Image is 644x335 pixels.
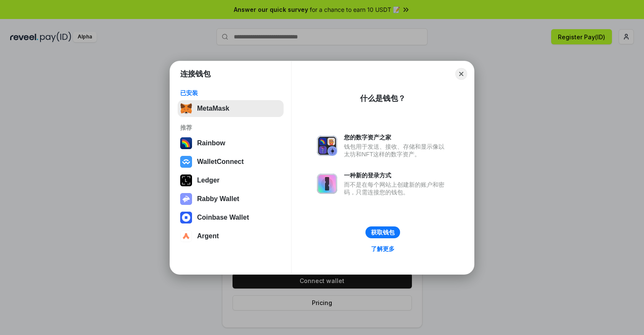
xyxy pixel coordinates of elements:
button: 获取钱包 [365,226,400,238]
div: MetaMask [197,105,229,112]
button: MetaMask [178,100,284,117]
button: WalletConnect [178,153,284,170]
img: svg+xml,%3Csvg%20width%3D%2228%22%20height%3D%2228%22%20viewBox%3D%220%200%2028%2028%22%20fill%3D... [180,212,192,223]
div: Argent [197,232,219,240]
img: svg+xml,%3Csvg%20width%3D%2228%22%20height%3D%2228%22%20viewBox%3D%220%200%2028%2028%22%20fill%3D... [180,156,192,168]
img: svg+xml,%3Csvg%20fill%3D%22none%22%20height%3D%2233%22%20viewBox%3D%220%200%2035%2033%22%20width%... [180,103,192,114]
button: Argent [178,228,284,245]
img: svg+xml,%3Csvg%20width%3D%2228%22%20height%3D%2228%22%20viewBox%3D%220%200%2028%2028%22%20fill%3D... [180,230,192,242]
img: svg+xml,%3Csvg%20xmlns%3D%22http%3A%2F%2Fwww.w3.org%2F2000%2Fsvg%22%20width%3D%2228%22%20height%3... [180,174,192,186]
button: Rabby Wallet [178,191,284,207]
img: svg+xml,%3Csvg%20xmlns%3D%22http%3A%2F%2Fwww.w3.org%2F2000%2Fsvg%22%20fill%3D%22none%22%20viewBox... [317,136,337,156]
div: 钱包用于发送、接收、存储和显示像以太坊和NFT这样的数字资产。 [344,143,449,158]
div: 什么是钱包？ [360,93,406,103]
h1: 连接钱包 [180,69,211,79]
a: 了解更多 [366,243,400,254]
button: Coinbase Wallet [178,209,284,226]
img: svg+xml,%3Csvg%20xmlns%3D%22http%3A%2F%2Fwww.w3.org%2F2000%2Fsvg%22%20fill%3D%22none%22%20viewBox... [180,193,192,205]
div: 一种新的登录方式 [344,172,449,179]
div: 了解更多 [371,245,395,253]
div: Rabby Wallet [197,195,239,203]
div: 获取钱包 [371,229,395,236]
button: Close [455,68,467,80]
div: 而不是在每个网站上创建新的账户和密码，只需连接您的钱包。 [344,181,449,196]
button: Rainbow [178,135,284,152]
div: WalletConnect [197,158,244,166]
button: Ledger [178,172,284,189]
div: 您的数字资产之家 [344,133,449,141]
img: svg+xml,%3Csvg%20width%3D%22120%22%20height%3D%22120%22%20viewBox%3D%220%200%20120%20120%22%20fil... [180,137,192,149]
div: 已安装 [180,89,281,97]
div: Rainbow [197,139,225,147]
div: 推荐 [180,124,281,131]
div: Ledger [197,177,219,184]
img: svg+xml,%3Csvg%20xmlns%3D%22http%3A%2F%2Fwww.w3.org%2F2000%2Fsvg%22%20fill%3D%22none%22%20viewBox... [317,174,337,194]
div: Coinbase Wallet [197,214,249,221]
